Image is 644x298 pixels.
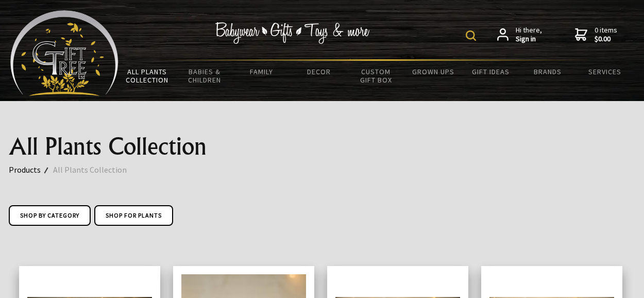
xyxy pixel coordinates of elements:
a: Brands [519,61,577,82]
a: Babies & Children [176,61,233,91]
img: Babywear - Gifts - Toys & more [215,22,369,44]
a: Gift Ideas [462,61,519,82]
a: Hi there,Sign in [497,26,542,44]
strong: Sign in [516,35,542,44]
a: Products [9,163,53,176]
h1: All Plants Collection [9,134,635,159]
span: 0 items [595,25,617,44]
img: Babyware - Gifts - Toys and more... [10,10,118,96]
a: 0 items$0.00 [575,26,617,44]
img: product search [466,30,476,41]
a: Services [577,61,634,82]
a: Custom Gift Box [347,61,404,91]
a: Decor [290,61,347,82]
a: Family [233,61,290,82]
span: Hi there, [516,26,542,44]
a: Grown Ups [405,61,462,82]
a: All Plants Collection [118,61,176,91]
a: Shop for Plants [94,205,173,226]
a: Shop by Category [9,205,91,226]
strong: $0.00 [595,35,617,44]
a: All Plants Collection [53,163,139,176]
